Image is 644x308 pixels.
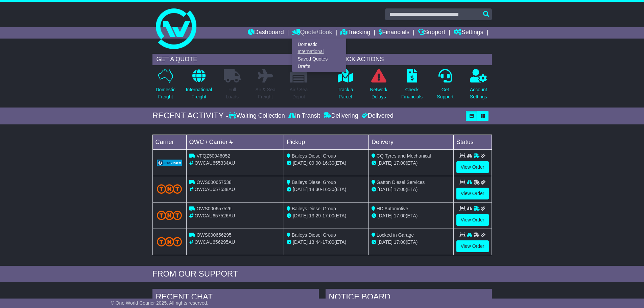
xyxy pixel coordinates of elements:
span: 13:29 [309,213,321,218]
a: Drafts [292,63,346,70]
span: Baileys Diesel Group [292,180,336,185]
span: 16:30 [323,160,334,166]
span: [DATE] [378,239,392,245]
p: Network Delays [370,86,387,100]
span: 17:00 [323,239,334,245]
a: CheckFinancials [401,69,423,104]
span: Locked in Garage [377,232,414,238]
div: Delivering [322,112,360,120]
span: OWCAU657538AU [194,187,235,192]
a: Tracking [340,27,370,39]
span: Baileys Diesel Group [292,206,336,211]
img: TNT_Domestic.png [157,237,182,246]
span: 17:00 [394,239,406,245]
a: Dashboard [248,27,284,39]
img: GetCarrierServiceLogo [157,160,182,166]
p: Air & Sea Freight [256,86,276,100]
span: OWS000656295 [196,232,232,238]
p: Full Loads [224,86,241,100]
span: Baileys Diesel Group [292,232,336,238]
img: TNT_Domestic.png [157,211,182,220]
a: InternationalFreight [186,69,212,104]
div: - (ETA) [287,160,366,167]
span: HD Automotive [377,206,408,211]
div: FROM OUR SUPPORT [152,269,492,279]
span: OWCAU657526AU [194,213,235,218]
td: OWC / Carrier # [186,135,284,149]
td: Status [453,135,492,149]
div: GET A QUOTE [152,54,312,65]
span: 17:00 [323,213,334,218]
div: Quote/Book [292,39,346,72]
a: DomesticFreight [155,69,175,104]
span: OWS000657526 [196,206,232,211]
a: Settings [454,27,483,39]
span: 14:30 [309,187,321,192]
div: QUICK ACTIONS [332,54,492,65]
span: [DATE] [378,187,392,192]
span: 09:00 [309,160,321,166]
span: VFQZ50046052 [196,153,230,159]
span: [DATE] [293,213,308,218]
span: [DATE] [378,160,392,166]
div: RECENT CHAT [152,289,319,307]
div: (ETA) [372,160,451,167]
p: Check Financials [401,86,423,100]
td: Pickup [284,135,369,149]
td: Carrier [152,135,186,149]
div: NOTICE BOARD [326,289,492,307]
img: TNT_Domestic.png [157,184,182,193]
div: In Transit [287,112,322,120]
span: [DATE] [293,239,308,245]
span: 16:30 [323,187,334,192]
a: Support [418,27,445,39]
div: RECENT ACTIVITY - [152,111,229,121]
div: - (ETA) [287,186,366,193]
div: Waiting Collection [229,112,286,120]
a: NetworkDelays [369,69,387,104]
a: AccountSettings [470,69,487,104]
p: Track a Parcel [338,86,353,100]
span: OWCAU655334AU [194,160,235,166]
div: (ETA) [372,212,451,219]
span: OWS000657538 [196,180,232,185]
div: - (ETA) [287,212,366,219]
span: 13:44 [309,239,321,245]
a: Track aParcel [337,69,354,104]
p: Get Support [437,86,453,100]
div: (ETA) [372,239,451,246]
span: CQ Tyres and Mechanical [377,153,431,159]
span: [DATE] [293,160,308,166]
a: Saved Quotes [292,55,346,63]
span: [DATE] [378,213,392,218]
span: OWCAU656295AU [194,239,235,245]
a: View Order [456,214,489,226]
a: View Order [456,161,489,173]
span: 17:00 [394,213,406,218]
a: View Order [456,240,489,252]
div: Delivered [360,112,393,120]
div: - (ETA) [287,239,366,246]
span: 17:00 [394,187,406,192]
a: Domestic [292,41,346,48]
a: International [292,48,346,55]
a: View Order [456,188,489,199]
a: GetSupport [436,69,454,104]
span: © One World Courier 2025. All rights reserved. [111,300,209,306]
span: Gatton Diesel Services [377,180,425,185]
span: 17:00 [394,160,406,166]
p: International Freight [186,86,212,100]
p: Account Settings [470,86,487,100]
span: [DATE] [293,187,308,192]
a: Financials [379,27,409,39]
span: Baileys Diesel Group [292,153,336,159]
a: Quote/Book [292,27,332,39]
p: Domestic Freight [156,86,175,100]
td: Delivery [368,135,453,149]
div: (ETA) [372,186,451,193]
p: Air / Sea Depot [290,86,308,100]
